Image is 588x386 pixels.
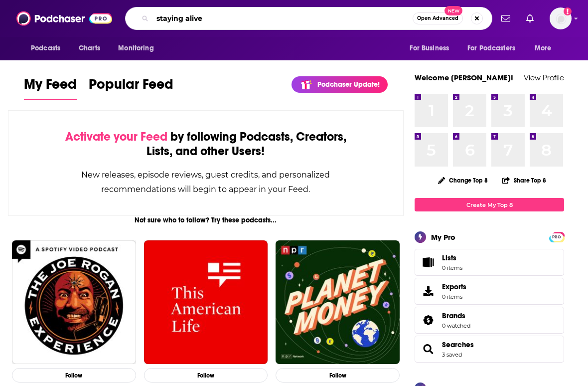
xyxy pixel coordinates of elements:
[410,41,449,55] span: For Business
[551,233,563,240] a: PRO
[417,16,458,21] span: Open Advanced
[24,39,73,58] button: open menu
[72,39,106,58] a: Charts
[89,76,173,99] span: Popular Feed
[12,240,136,365] img: The Joe Rogan Experience
[461,39,530,58] button: open menu
[125,7,492,30] div: Search podcasts, credits, & more...
[418,342,438,356] a: Searches
[276,240,400,365] img: Planet Money
[442,322,470,329] a: 0 watched
[442,282,466,291] span: Exports
[79,41,100,55] span: Charts
[550,7,572,29] span: Logged in as jennifer.garay
[442,253,456,262] span: Lists
[31,41,60,55] span: Podcasts
[564,7,572,15] svg: Add a profile image
[24,76,77,100] a: My Feed
[442,311,465,320] span: Brands
[58,130,353,159] div: by following Podcasts, Creators, Lists, and other Users!
[415,73,513,82] a: Welcome [PERSON_NAME]!
[535,41,552,55] span: More
[415,336,564,363] span: Searches
[431,232,455,242] div: My Pro
[403,39,461,58] button: open menu
[522,10,538,27] a: Show notifications dropdown
[8,216,404,224] div: Not sure who to follow? Try these podcasts...
[442,340,474,349] a: Searches
[551,233,563,241] span: PRO
[276,368,400,383] button: Follow
[415,249,564,276] a: Lists
[415,278,564,305] a: Exports
[502,171,547,190] button: Share Top 8
[413,12,463,24] button: Open AdvancedNew
[24,76,77,99] span: My Feed
[89,76,173,100] a: Popular Feed
[111,39,166,58] button: open menu
[444,6,462,15] span: New
[317,80,380,89] p: Podchaser Update!
[442,293,466,300] span: 0 items
[528,39,564,58] button: open menu
[65,129,167,144] span: Activate your Feed
[497,10,514,27] a: Show notifications dropdown
[418,313,438,327] a: Brands
[442,351,462,358] a: 3 saved
[550,7,572,29] img: User Profile
[144,368,268,383] button: Follow
[415,198,564,211] a: Create My Top 8
[467,41,515,55] span: For Podcasters
[442,264,462,271] span: 0 items
[16,9,112,28] img: Podchaser - Follow, Share and Rate Podcasts
[550,7,572,29] button: Show profile menu
[415,307,564,334] span: Brands
[418,284,438,298] span: Exports
[418,255,438,269] span: Lists
[152,10,413,26] input: Search podcasts, credits, & more...
[524,73,564,82] a: View Profile
[144,240,268,365] img: This American Life
[118,41,153,55] span: Monitoring
[58,168,353,196] div: New releases, episode reviews, guest credits, and personalized recommendations will begin to appe...
[442,311,470,320] a: Brands
[432,174,494,187] button: Change Top 8
[442,253,462,262] span: Lists
[12,368,136,383] button: Follow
